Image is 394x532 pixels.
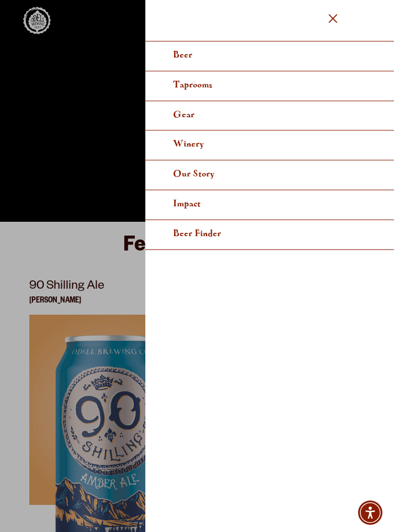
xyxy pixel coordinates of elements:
span: Impact [173,200,201,208]
span: Winery [173,140,204,148]
a: Our Story [145,160,394,190]
a: Taprooms [145,71,394,101]
span: Our Story [173,170,214,178]
a: Impact [145,190,394,220]
span: Beer [173,51,192,59]
a: Winery [145,131,394,160]
span: Gear [173,111,195,119]
a: Gear [145,101,394,131]
a: Beer [145,41,394,71]
span: Beer Finder [173,230,221,238]
span: Taprooms [173,81,212,89]
div: Accessibility Menu [358,500,382,525]
a: Beer Finder [145,220,394,250]
a: Menu [327,8,339,31]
